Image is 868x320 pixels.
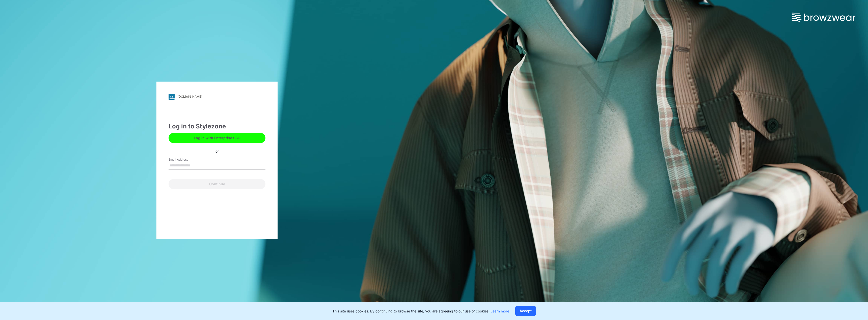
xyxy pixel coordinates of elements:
[178,95,202,98] div: [DOMAIN_NAME]
[332,308,509,314] p: This site uses cookies. By continuing to browse the site, you are agreeing to our use of cookies.
[169,122,265,131] div: Log in to Stylezone
[169,94,175,100] img: stylezone-logo.562084cfcfab977791bfbf7441f1a819.svg
[491,309,509,313] a: Learn more
[169,133,265,143] button: Log in with Enterprise SSO
[792,13,855,22] img: browzwear-logo.e42bd6dac1945053ebaf764b6aa21510.svg
[211,149,223,154] div: or
[169,157,204,162] label: Email Address
[515,306,536,316] button: Accept
[169,94,265,100] a: [DOMAIN_NAME]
